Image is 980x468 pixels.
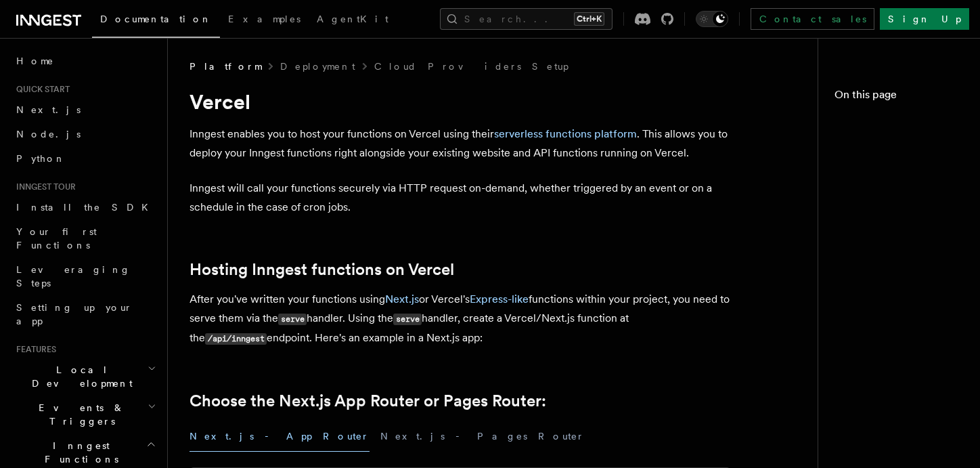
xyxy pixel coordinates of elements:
[470,293,529,305] a: Express-like
[11,396,159,433] button: Events & Triggers
[374,60,569,73] a: Cloud Providers Setup
[11,49,159,73] a: Home
[190,421,370,452] button: Next.js - App Router
[440,8,612,30] button: Search...Ctrl+K
[834,87,964,108] h4: On this page
[880,8,969,30] a: Sign Up
[190,60,261,73] span: Platform
[11,219,159,257] a: Your first Functions
[16,202,156,213] span: Install the SDK
[205,333,267,345] code: /api/inngest
[574,12,604,26] kbd: Ctrl+K
[309,4,397,37] a: AgentKit
[220,4,309,37] a: Examples
[751,8,874,30] a: Contact sales
[11,344,56,355] span: Features
[696,11,728,27] button: Toggle dark mode
[11,257,159,295] a: Leveraging Steps
[317,14,388,24] span: AgentKit
[11,358,159,396] button: Local Development
[380,421,585,452] button: Next.js - Pages Router
[190,89,731,114] h1: Vercel
[16,264,131,289] span: Leveraging Steps
[11,295,159,333] a: Setting up your app
[11,84,70,95] span: Quick start
[278,314,307,325] code: serve
[385,293,419,305] a: Next.js
[11,146,159,171] a: Python
[11,195,159,219] a: Install the SDK
[190,125,731,163] p: Inngest enables you to host your functions on Vercel using their . This allows you to deploy your...
[494,127,637,140] a: serverless functions platform
[92,4,220,38] a: Documentation
[280,60,355,73] a: Deployment
[11,439,146,466] span: Inngest Functions
[228,14,300,24] span: Examples
[16,54,54,68] span: Home
[16,153,66,164] span: Python
[100,14,212,24] span: Documentation
[11,401,148,428] span: Events & Triggers
[16,226,97,251] span: Your first Functions
[11,122,159,146] a: Node.js
[393,314,422,325] code: serve
[11,98,159,122] a: Next.js
[190,391,546,410] a: Choose the Next.js App Router or Pages Router:
[16,104,81,115] span: Next.js
[190,179,731,217] p: Inngest will call your functions securely via HTTP request on-demand, whether triggered by an eve...
[11,182,76,192] span: Inngest tour
[16,302,133,326] span: Setting up your app
[190,260,454,279] a: Hosting Inngest functions on Vercel
[11,363,148,390] span: Local Development
[16,129,81,140] span: Node.js
[190,290,731,348] p: After you've written your functions using or Vercel's functions within your project, you need to ...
